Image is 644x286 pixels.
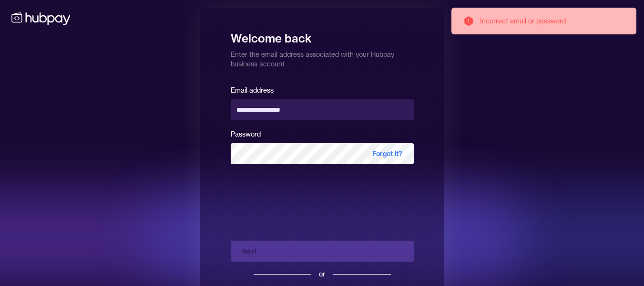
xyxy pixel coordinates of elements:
[231,25,414,46] h1: Welcome back
[480,16,566,26] div: Incorrect email or password
[231,86,274,95] label: Email address
[231,130,261,138] label: Password
[361,143,414,164] span: Forgot it?
[231,46,414,69] p: Enter the email address associated with your Hubpay business account
[319,269,325,279] div: or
